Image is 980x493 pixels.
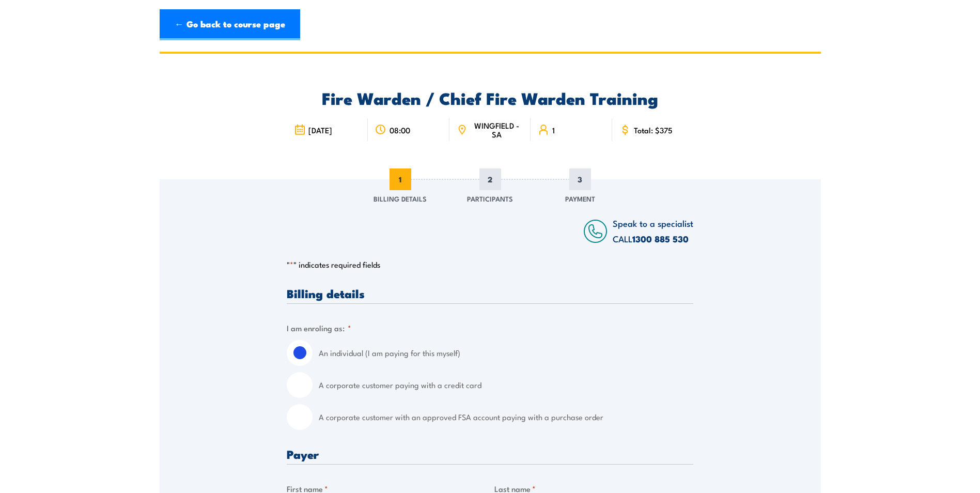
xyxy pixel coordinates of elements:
p: " " indicates required fields [287,259,693,270]
a: 1300 885 530 [632,232,689,245]
span: 3 [569,168,591,190]
label: An individual (I am paying for this myself) [319,340,693,366]
span: 08:00 [390,126,410,134]
a: ← Go back to course page [160,9,300,40]
legend: I am enroling as: [287,322,351,334]
span: Payment [565,193,595,204]
label: A corporate customer with an approved FSA account paying with a purchase order [319,404,693,430]
span: Participants [467,193,513,204]
h2: Fire Warden / Chief Fire Warden Training [287,90,693,105]
span: Total: $375 [634,126,673,134]
h3: Payer [287,448,693,460]
span: 1 [552,126,555,134]
label: A corporate customer paying with a credit card [319,372,693,398]
span: [DATE] [308,126,332,134]
span: 2 [479,168,501,190]
span: WINGFIELD - SA [470,121,523,138]
span: 1 [390,168,411,190]
span: Billing Details [374,193,427,204]
span: Speak to a specialist CALL [613,217,693,245]
h3: Billing details [287,287,693,299]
